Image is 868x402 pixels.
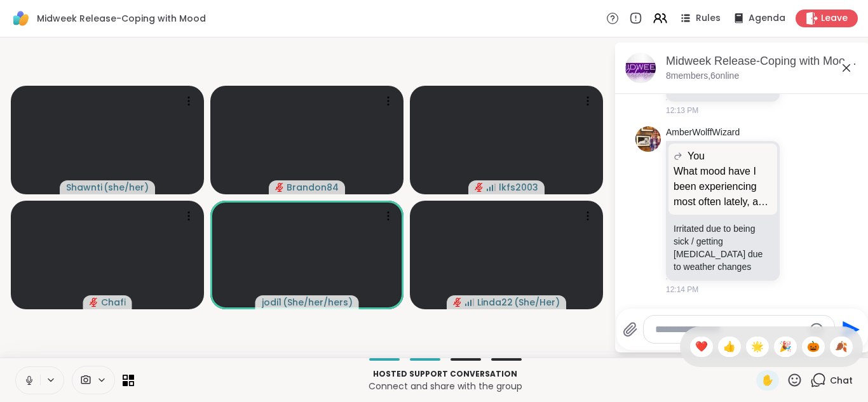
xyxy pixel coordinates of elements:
span: audio-muted [90,298,98,307]
span: 🎉 [779,339,792,354]
span: 🍂 [835,339,848,354]
span: audio-muted [453,298,462,307]
span: Agenda [749,12,785,25]
span: 👍 [723,339,736,354]
span: ( She/Her ) [514,296,560,309]
span: 12:13 PM [666,105,698,116]
span: ✋ [761,373,774,388]
button: Send [835,315,864,344]
img: ShareWell Logomark [10,8,32,29]
a: AmberWolffWizard [666,126,740,139]
span: Shawnti [66,181,102,194]
div: Midweek Release-Coping with Mood, [DATE] [666,53,859,69]
span: ( she/her ) [104,181,149,194]
p: Irritated due to being sick / getting [MEDICAL_DATA] due to weather changes [674,222,772,273]
span: ❤️ [695,339,708,354]
p: 8 members, 6 online [666,70,739,83]
img: Midweek Release-Coping with Mood, Oct 08 [625,53,656,83]
span: audio-muted [475,183,484,192]
span: Midweek Release-Coping with Mood [37,12,206,25]
span: Rules [696,12,721,25]
span: Chafi [101,296,126,309]
span: jodi1 [262,296,281,309]
p: Hosted support conversation [142,368,749,380]
span: Brandon84 [287,181,339,194]
p: What mood have I been experiencing most often lately, and what situations tend to trigger it? [674,164,772,210]
span: lkfs2003 [499,181,538,194]
p: Connect and share with the group [142,380,749,392]
span: 🎃 [807,339,820,354]
textarea: Type your message [655,323,803,336]
img: https://sharewell-space-live.sfo3.digitaloceanspaces.com/user-generated/9a5601ee-7e1f-42be-b53e-4... [635,126,661,152]
span: ( She/her/hers ) [283,296,353,309]
button: Emoji picker [809,322,824,337]
span: Linda22 [477,296,513,309]
span: You [688,149,705,164]
span: Leave [821,12,848,25]
span: Chat [830,374,853,387]
span: audio-muted [275,183,284,192]
span: 🌟 [751,339,764,354]
span: 12:14 PM [666,284,698,295]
